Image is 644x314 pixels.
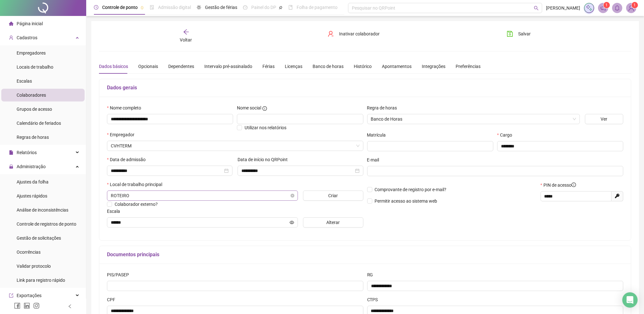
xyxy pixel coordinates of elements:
span: notification [600,5,606,11]
span: 1 [634,3,636,7]
span: lock [9,164,13,169]
span: info-circle [572,183,576,187]
button: Ver [585,114,623,124]
span: Folha de pagamento [297,5,337,10]
span: user-add [9,35,13,40]
div: Histórico [354,63,372,70]
div: Férias [262,63,275,70]
span: facebook [14,303,20,309]
sup: Atualize o seu contato no menu Meus Dados [632,2,638,8]
span: Gestão de solicitações [17,235,61,241]
span: Nome social [237,104,261,111]
span: Empregadores [17,50,46,56]
span: Cadastros [17,35,37,40]
label: Local de trabalho principal [107,181,166,188]
span: search [534,6,539,11]
label: Empregador [107,131,139,138]
img: sparkle-icon.fc2bf0ac1784a2077858766a79e2daf3.svg [586,4,593,11]
label: E-mail [367,156,383,163]
span: home [9,21,13,26]
label: CTPS [367,296,382,303]
span: Link para registro rápido [17,278,65,283]
span: eye [290,220,294,225]
div: Dados básicos [99,63,128,70]
label: Data de admissão [107,156,150,163]
span: Salvar [518,30,531,37]
span: Locais de trabalho [17,64,53,70]
span: pushpin [140,6,144,10]
label: Cargo [497,131,516,138]
span: clock-circle [94,5,98,10]
span: Administração [17,164,46,169]
span: instagram [33,303,40,309]
div: Open Intercom Messenger [622,292,638,308]
span: file [9,150,13,155]
button: Inativar colaborador [323,29,384,39]
label: Matrícula [367,131,390,138]
span: Colaborador externo? [115,202,158,207]
span: Análise de inconsistências [17,207,68,213]
div: Preferências [456,63,481,70]
button: Alterar [303,217,363,228]
span: Regras de horas [17,135,49,140]
img: 80309 [626,3,636,13]
span: Ajustes da folha [17,179,49,184]
div: Banco de horas [313,63,344,70]
div: Opcionais [138,63,158,70]
button: Criar [303,191,363,201]
span: bell [614,5,620,11]
label: PIS/PASEP [107,271,133,278]
span: Validar protocolo [17,264,51,269]
span: book [288,5,293,10]
div: Licenças [285,63,302,70]
div: Apontamentos [382,63,412,70]
span: dashboard [243,5,247,10]
h5: Documentos principais [107,251,623,258]
span: pushpin [279,6,283,10]
label: Regra de horas [367,104,401,111]
span: Inativar colaborador [339,30,380,37]
span: ROTEIRO [111,191,294,200]
span: Calendário de feriados [17,121,61,126]
span: Controle de ponto [102,5,138,10]
span: Permitir acesso ao sistema web [375,198,437,204]
label: Nome completo [107,104,145,111]
span: Exportações [17,293,42,298]
span: Comprovante de registro por e-mail? [375,187,447,192]
span: Banco de Horas [371,114,576,124]
span: Ajustes rápidos [17,193,47,198]
span: Grupos de acesso [17,107,52,112]
span: Admissão digital [158,5,191,10]
span: left [68,304,72,309]
span: close-circle [291,194,294,198]
label: RG [367,271,377,278]
span: user-delete [328,31,334,37]
span: save [507,31,513,37]
button: Salvar [502,29,535,39]
span: arrow-left [183,29,189,35]
span: Controle de registros de ponto [17,221,76,227]
span: Ocorrências [17,250,41,255]
span: Ver [601,116,607,123]
div: Integrações [422,63,445,70]
span: Colaboradores [17,93,46,98]
span: Página inicial [17,21,43,26]
span: EDSON ANTONIO SANTOS LIMA [111,141,360,151]
span: PIN de acesso [543,182,576,189]
span: [PERSON_NAME] [546,4,580,11]
span: Criar [328,192,338,199]
div: Intervalo pré-assinalado [204,63,252,70]
h5: Dados gerais [107,84,623,92]
span: Painel do DP [251,5,276,10]
label: Data de início no QRPoint [238,156,292,163]
span: export [9,293,13,298]
label: Escala [107,208,124,215]
span: Alterar [326,219,340,226]
span: 1 [606,3,608,7]
div: Dependentes [168,63,194,70]
span: file-done [150,5,154,10]
span: linkedin [24,303,30,309]
sup: 1 [603,2,610,8]
span: sun [197,5,201,10]
span: info-circle [262,106,267,111]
